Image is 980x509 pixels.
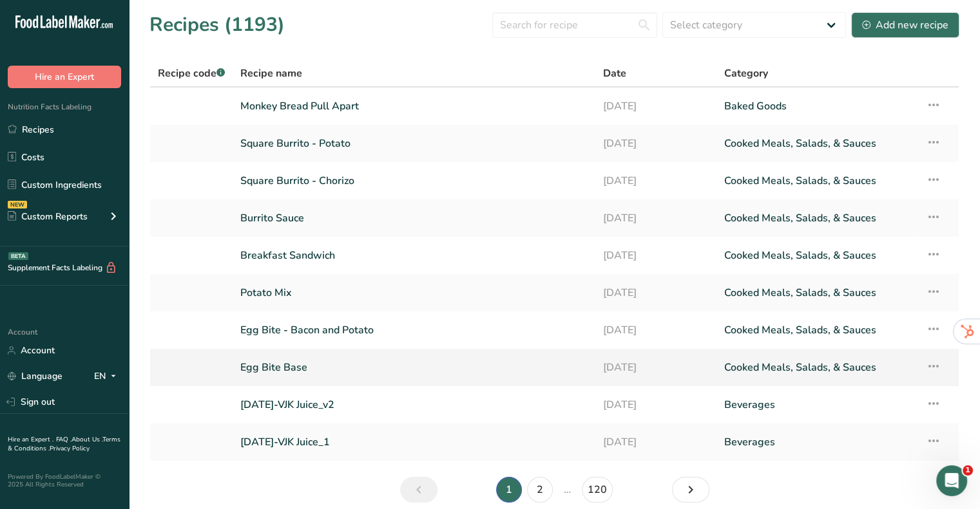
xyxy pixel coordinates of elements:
[240,205,588,232] a: Burrito Sauce
[149,10,285,39] h1: Recipes (1193)
[72,435,102,444] a: About Us .
[603,429,709,456] a: [DATE]
[724,205,910,232] a: Cooked Meals, Salads, & Sauces
[603,354,709,381] a: [DATE]
[158,66,225,80] span: Recipe code
[603,93,709,120] a: [DATE]
[724,242,910,269] a: Cooked Meals, Salads, & Sauces
[724,66,768,81] span: Category
[672,477,709,503] a: Next page
[603,242,709,269] a: [DATE]
[724,93,910,120] a: Baked Goods
[603,66,626,81] span: Date
[603,317,709,344] a: [DATE]
[8,473,121,488] div: Powered By FoodLabelMaker © 2025 All Rights Reserved
[56,435,72,444] a: FAQ .
[724,317,910,344] a: Cooked Meals, Salads, & Sauces
[8,66,121,88] button: Hire an Expert
[240,429,588,456] a: [DATE]-VJK Juice_1
[240,391,588,418] a: [DATE]-VJK Juice_v2
[724,354,910,381] a: Cooked Meals, Salads, & Sauces
[603,130,709,157] a: [DATE]
[400,477,437,503] a: Previous page
[724,279,910,306] a: Cooked Meals, Salads, & Sauces
[936,465,967,496] iframe: Intercom live chat
[240,66,302,81] span: Recipe name
[8,201,27,208] div: NEW
[240,317,588,344] a: Egg Bite - Bacon and Potato
[94,369,121,384] div: EN
[603,391,709,418] a: [DATE]
[603,167,709,194] a: [DATE]
[240,93,588,120] a: Monkey Bread Pull Apart
[240,167,588,194] a: Square Burrito - Chorizo
[8,365,62,387] a: Language
[724,391,910,418] a: Beverages
[8,435,120,453] a: Terms & Conditions .
[862,17,948,33] div: Add new recipe
[724,167,910,194] a: Cooked Meals, Salads, & Sauces
[963,465,973,476] span: 1
[8,252,28,260] div: BETA
[724,429,910,456] a: Beverages
[724,130,910,157] a: Cooked Meals, Salads, & Sauces
[240,242,588,269] a: Breakfast Sandwich
[603,205,709,232] a: [DATE]
[851,12,959,38] button: Add new recipe
[240,130,588,157] a: Square Burrito - Potato
[50,444,90,453] a: Privacy Policy
[582,477,613,503] a: Page 120.
[240,279,588,306] a: Potato Mix
[492,12,657,38] input: Search for recipe
[527,477,553,503] a: Page 2.
[8,210,88,223] div: Custom Reports
[8,435,53,444] a: Hire an Expert .
[240,354,588,381] a: Egg Bite Base
[603,279,709,306] a: [DATE]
